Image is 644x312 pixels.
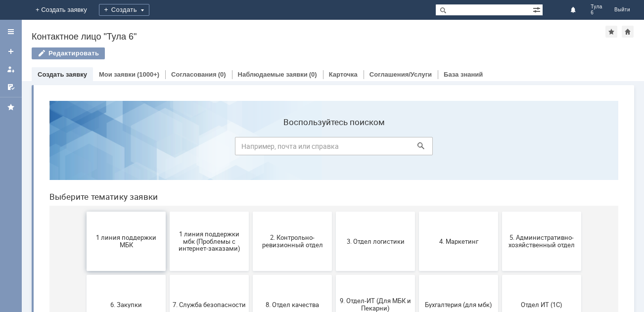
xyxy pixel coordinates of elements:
button: 9. Отдел-ИТ (Для МБК и Пекарни) [294,182,373,241]
span: Бухгалтерия (для мбк) [380,208,454,215]
input: Например, почта или справка [193,44,391,62]
span: 2. Контрольно-ревизионный отдел [214,141,287,156]
a: Согласования [171,71,217,78]
a: Карточка [329,71,358,78]
header: Выберите тематику заявки [8,99,577,109]
button: Отдел ИТ (1С) [460,182,540,241]
div: Сделать домашней страницей [622,26,634,38]
button: 1 линия поддержки МБК [45,119,124,178]
span: Финансовый отдел [214,271,287,278]
label: Воспользуйтесь поиском [193,24,391,34]
div: (0) [309,71,317,78]
a: Создать заявку [3,44,19,59]
span: 3. Отдел логистики [297,144,370,152]
button: Бухгалтерия (для мбк) [377,182,457,241]
a: Соглашения/Услуги [369,71,432,78]
button: Франчайзинг [294,245,373,305]
button: 5. Административно-хозяйственный отдел [460,119,540,178]
button: Финансовый отдел [211,245,290,305]
div: Добавить в избранное [605,26,617,38]
button: 8. Отдел качества [211,182,290,241]
span: 1 линия поддержки мбк (Проблемы с интернет-заказами) [131,137,204,159]
button: 3. Отдел логистики [294,119,373,178]
a: Мои заявки [3,61,19,77]
span: Отдел-ИТ (Битрикс24 и CRM) [48,267,121,282]
button: [PERSON_NAME]. Услуги ИТ для МБК (оформляет L1) [460,245,540,305]
span: Отдел-ИТ (Офис) [131,271,204,278]
span: Расширенный поиск [533,4,543,14]
span: [PERSON_NAME]. Услуги ИТ для МБК (оформляет L1) [463,264,537,286]
a: Мои согласования [3,79,19,95]
div: (0) [218,71,226,78]
span: 9. Отдел-ИТ (Для МБК и Пекарни) [297,204,370,219]
span: 8. Отдел качества [214,208,287,215]
span: 1 линия поддержки МБК [48,141,121,156]
span: 5. Административно-хозяйственный отдел [463,141,537,156]
a: Наблюдаемые заявки [238,71,308,78]
button: 7. Служба безопасности [128,182,207,241]
button: Это соглашение не активно! [377,245,457,305]
span: 7. Служба безопасности [131,208,204,215]
div: Контактное лицо "Тула 6" [32,32,605,42]
a: Создать заявку [38,71,87,78]
a: Мои заявки [99,71,136,78]
div: (1000+) [137,71,159,78]
button: 2. Контрольно-ревизионный отдел [211,119,290,178]
span: 4. Маркетинг [380,144,454,152]
span: 6. Закупки [48,208,121,215]
button: 4. Маркетинг [377,119,457,178]
button: 1 линия поддержки мбк (Проблемы с интернет-заказами) [128,119,207,178]
div: Создать [99,4,149,16]
button: 6. Закупки [45,182,124,241]
span: Тула [591,4,602,10]
span: Отдел ИТ (1С) [463,208,537,215]
span: 6 [591,10,602,16]
a: База знаний [444,71,483,78]
button: Отдел-ИТ (Офис) [128,245,207,305]
button: Отдел-ИТ (Битрикс24 и CRM) [45,245,124,305]
span: Это соглашение не активно! [380,267,454,282]
span: Франчайзинг [297,271,370,278]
